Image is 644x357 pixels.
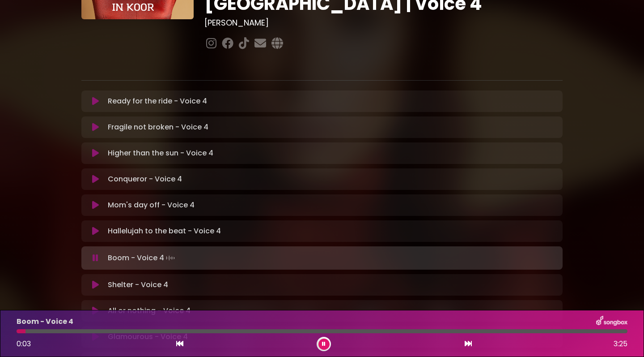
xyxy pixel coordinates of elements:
p: Fragile not broken - Voice 4 [108,122,208,133]
p: Conqueror - Voice 4 [108,174,182,185]
p: Hallelujah to the beat - Voice 4 [108,226,221,237]
p: Mom's day off - Voice 4 [108,200,195,211]
img: songbox-logo-white.png [596,316,627,327]
p: Boom - Voice 4 [108,252,177,264]
span: 3:25 [614,339,627,349]
p: Ready for the ride - Voice 4 [108,96,207,107]
span: 0:03 [17,339,31,349]
img: waveform4.gif [164,252,177,264]
p: Higher than the sun - Voice 4 [108,148,213,159]
p: Shelter - Voice 4 [108,280,168,290]
p: All or nothing - Voice 4 [108,305,191,316]
p: Boom - Voice 4 [17,316,73,327]
h3: [PERSON_NAME] [204,18,563,28]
